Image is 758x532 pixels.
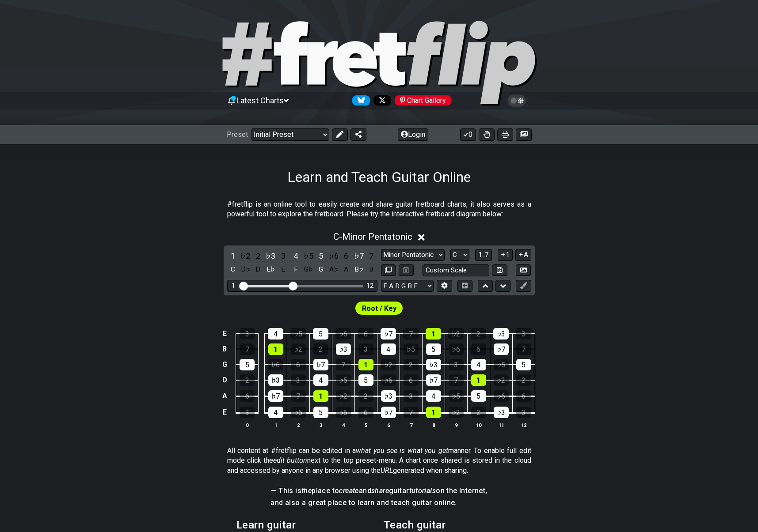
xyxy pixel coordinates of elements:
[516,264,531,276] button: Create Image
[339,487,358,495] em: create
[278,264,289,275] div: toggle pitch class
[400,420,422,430] th: 7
[449,343,464,355] div: ♭6
[219,326,230,342] td: E
[479,128,495,141] button: Toggle Dexterity for all fretkits
[422,420,445,430] th: 8
[404,390,419,402] div: 3
[471,390,486,402] div: 5
[404,407,419,418] div: 7
[240,390,255,402] div: 6
[358,390,373,402] div: 2
[332,420,354,430] th: 4
[333,231,412,242] span: C - Minor Pentatonic
[232,282,235,290] div: 1
[516,128,532,141] button: Create image
[313,328,328,340] div: 5
[287,420,309,430] th: 2
[381,280,434,292] select: Tuning
[471,359,486,370] div: 4
[381,390,396,402] div: ♭3
[240,407,255,418] div: 3
[303,250,314,262] div: toggle scale degree
[290,328,306,340] div: ♭5
[252,250,264,262] div: toggle scale degree
[498,249,513,261] button: 1
[240,343,255,355] div: 7
[516,280,531,292] button: First click edit preset to enable marker editing
[494,359,509,370] div: ♭5
[366,250,377,262] div: toggle scale degree
[516,359,531,370] div: 5
[426,374,441,386] div: ♭7
[381,374,396,386] div: ♭6
[371,487,389,495] em: share
[404,374,419,386] div: 6
[381,359,396,370] div: ♭2
[340,264,352,275] div: toggle pitch class
[426,407,441,418] div: 1
[290,250,301,262] div: toggle scale degree
[358,374,373,386] div: 5
[445,420,467,430] th: 9
[336,359,351,370] div: 7
[404,343,419,355] div: ♭5
[512,97,522,105] span: Toggle light / dark theme
[471,407,486,418] div: 2
[251,128,329,141] select: Preset
[409,487,436,495] em: tutorials
[497,128,513,141] button: Print
[219,341,230,357] td: B
[240,359,255,370] div: 5
[471,328,486,340] div: 2
[315,264,327,275] div: toggle pitch class
[236,96,284,105] span: Latest Charts
[494,343,509,355] div: ♭7
[240,264,251,275] div: toggle pitch class
[426,390,441,402] div: 4
[313,359,328,370] div: ♭7
[268,343,283,355] div: 1
[313,407,328,418] div: 5
[349,95,370,106] a: Follow #fretflip at Bluesky
[268,328,283,340] div: 4
[404,359,419,370] div: 2
[516,343,531,355] div: 7
[265,264,276,275] div: toggle pitch class
[227,250,239,262] div: toggle scale degree
[268,390,283,402] div: ♭7
[268,374,283,386] div: ♭3
[516,407,531,418] div: 3
[336,343,351,355] div: ♭3
[287,169,471,185] h1: Learn and Teach Guitar Online
[353,264,365,275] div: toggle pitch class
[377,420,400,430] th: 6
[495,280,510,292] button: Move down
[291,374,306,386] div: 3
[353,250,365,262] div: toggle scale degree
[268,359,283,370] div: ♭6
[449,390,464,402] div: ♭5
[335,328,351,340] div: ♭6
[354,420,377,430] th: 5
[457,280,472,292] button: Toggle horizontal chord view
[381,343,396,355] div: 4
[313,390,328,402] div: 1
[381,249,445,261] select: Scale
[313,374,328,386] div: 4
[449,359,464,370] div: 3
[273,456,307,464] em: edit button
[265,250,276,262] div: toggle scale degree
[467,420,490,430] th: 10
[437,280,452,292] button: Edit Tuning
[358,343,373,355] div: 3
[291,407,306,418] div: ♭5
[450,249,469,261] select: Tonic/Root
[478,251,489,259] span: 1..7
[460,128,476,141] button: 0
[219,357,230,372] td: G
[236,420,259,430] th: 0
[309,420,332,430] th: 3
[303,264,314,275] div: toggle pitch class
[358,359,373,370] div: 1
